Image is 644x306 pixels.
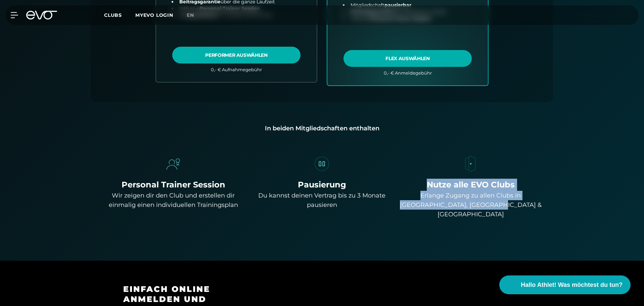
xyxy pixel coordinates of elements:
[187,12,194,18] span: en
[104,12,135,18] a: Clubs
[250,179,394,191] div: Pausierung
[187,11,202,19] a: en
[399,179,542,191] div: Nutze alle EVO Clubs
[104,12,122,18] span: Clubs
[250,191,394,210] div: Du kannst deinen Vertrag bis zu 3 Monate pausieren
[499,275,631,294] button: Hallo Athlet! Was möchtest du tun?
[521,280,623,290] span: Hallo Athlet! Was möchtest du tun?
[102,191,245,210] div: Wir zeigen dir den Club und erstellen dir einmalig einen individuellen Trainingsplan
[164,155,183,173] img: evofitness
[102,179,245,191] div: Personal Trainer Session
[461,155,480,173] img: evofitness
[135,12,173,18] a: MYEVO LOGIN
[102,124,542,133] div: In beiden Mitgliedschaften enthalten
[313,155,331,173] img: evofitness
[399,191,542,219] div: Erlange Zugang zu allen Clubs in [GEOGRAPHIC_DATA], [GEOGRAPHIC_DATA] & [GEOGRAPHIC_DATA]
